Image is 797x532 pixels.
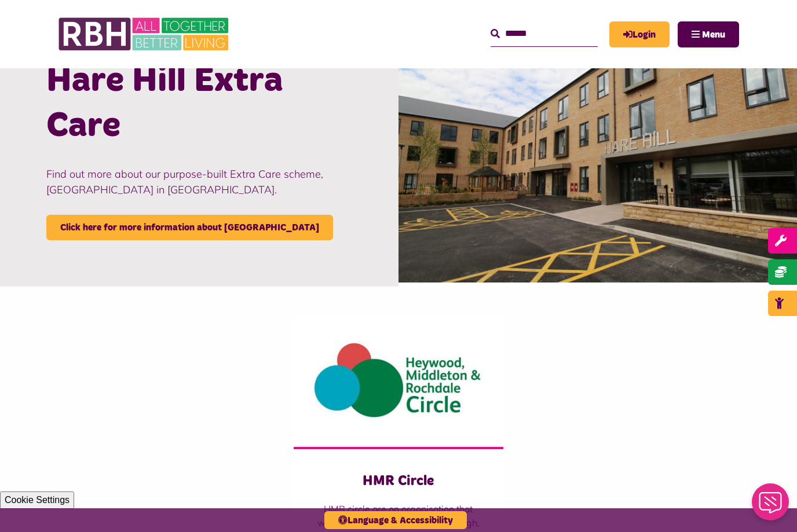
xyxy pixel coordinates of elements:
[46,215,333,240] a: Click here for more information about [GEOGRAPHIC_DATA]
[702,30,725,39] span: Menu
[491,21,598,46] input: Search
[678,21,739,47] button: Navigation
[398,17,797,282] img: Hare Hill 108
[317,472,480,490] h3: HMR Circle
[46,58,352,149] h2: Hare Hill Extra Care
[46,166,352,197] p: Find out more about our purpose-built Extra Care scheme, [GEOGRAPHIC_DATA] in [GEOGRAPHIC_DATA].
[745,480,797,532] iframe: Netcall Web Assistant for live chat
[324,511,467,529] button: Language & Accessibility
[294,315,503,446] img: HMR Circle
[609,21,670,47] a: MyRBH
[58,12,232,57] img: RBH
